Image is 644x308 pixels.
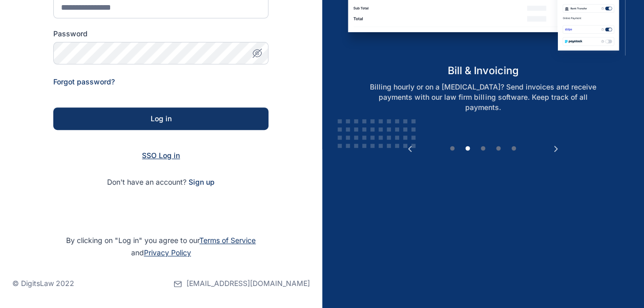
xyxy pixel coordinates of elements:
[189,178,215,186] a: Sign up
[509,144,519,154] button: 5
[551,144,561,154] button: Next
[12,278,74,289] p: © DigitsLaw 2022
[53,77,115,86] a: Forgot password?
[352,82,614,113] p: Billing hourly or on a [MEDICAL_DATA]? Send invoices and receive payments with our law firm billi...
[186,278,310,289] span: [EMAIL_ADDRESS][DOMAIN_NAME]
[463,144,473,154] button: 2
[12,234,310,259] p: By clicking on "Log in" you agree to our
[144,248,191,257] a: Privacy Policy
[53,29,268,39] label: Password
[53,107,268,130] button: Log in
[174,259,310,308] a: [EMAIL_ADDRESS][DOMAIN_NAME]
[447,144,458,154] button: 1
[341,63,625,78] h5: bill & invoicing
[70,114,252,124] div: Log in
[493,144,504,154] button: 4
[189,177,215,187] span: Sign up
[478,144,488,154] button: 3
[53,177,268,187] p: Don't have an account?
[405,144,415,154] button: Previous
[142,151,180,160] a: SSO Log in
[199,236,256,245] a: Terms of Service
[131,248,191,257] span: and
